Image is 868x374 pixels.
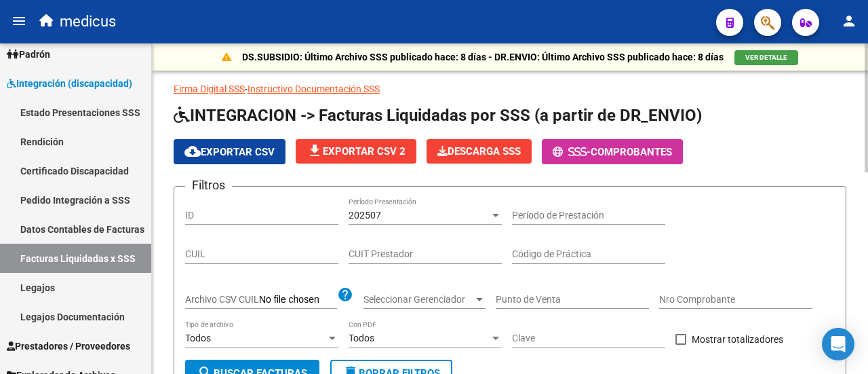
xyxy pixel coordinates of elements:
span: Padrón [7,47,50,62]
button: Exportar CSV [174,139,285,164]
app-download-masive: Descarga masiva de comprobantes (adjuntos) [427,139,532,164]
p: - [174,81,846,96]
h3: Filtros [185,176,232,195]
span: medicus [60,7,116,37]
a: Firma Digital SSS [174,83,245,94]
span: Descarga SSS [437,145,521,157]
span: Todos [185,333,211,343]
button: Exportar CSV 2 [296,139,416,164]
mat-icon: person [841,13,857,29]
span: Prestadores / Proveedores [7,339,130,354]
span: Todos [349,333,374,343]
mat-icon: cloud_download [184,143,201,160]
a: Instructivo Documentación SSS [248,83,380,94]
span: Integración (discapacidad) [7,76,132,91]
button: -Comprobantes [542,139,683,164]
span: - [553,146,591,158]
button: VER DETALLE [734,50,798,65]
span: Archivo CSV CUIL [185,294,259,305]
p: DS.SUBSIDIO: Último Archivo SSS publicado hace: 8 días - DR.ENVIO: Último Archivo SSS publicado h... [242,50,724,64]
span: Exportar CSV 2 [307,145,406,157]
span: 202507 [349,210,381,221]
mat-icon: help [337,286,353,303]
input: Archivo CSV CUIL [259,294,337,306]
span: Comprobantes [591,146,672,158]
span: Exportar CSV [184,146,275,158]
div: Open Intercom Messenger [822,328,854,360]
span: VER DETALLE [745,54,787,61]
mat-icon: file_download [307,143,323,159]
span: Seleccionar Gerenciador [363,294,473,305]
mat-icon: menu [11,13,27,29]
span: Mostrar totalizadores [692,331,783,348]
span: INTEGRACION -> Facturas Liquidadas por SSS (a partir de DR_ENVIO) [174,106,702,125]
button: Descarga SSS [427,139,532,164]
